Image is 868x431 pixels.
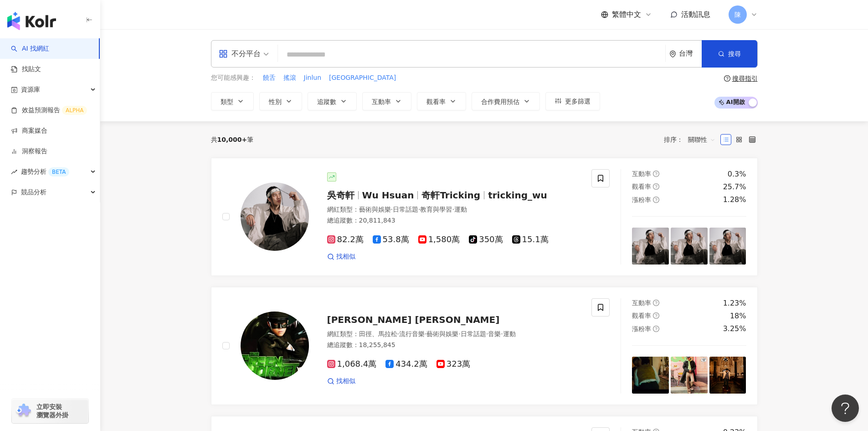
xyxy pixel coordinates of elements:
[362,190,414,201] span: Wu Hsuan
[12,399,88,423] a: chrome extension立即安裝 瀏覽器外掛
[418,206,420,213] span: ·
[458,330,460,338] span: ·
[303,73,322,83] button: Jinlun
[679,50,702,57] div: 台灣
[426,98,446,105] span: 觀看率
[632,299,651,306] span: 互動率
[632,357,669,394] img: post-image
[671,357,708,394] img: post-image
[709,357,746,394] img: post-image
[653,197,659,203] span: question-circle
[329,73,396,83] span: [GEOGRAPHIC_DATA]
[653,171,659,177] span: question-circle
[11,147,47,156] a: 洞察報告
[15,404,32,418] img: chrome extension
[327,216,581,225] div: 總追蹤數 ： 20,811,843
[724,75,730,82] span: question-circle
[512,235,549,244] span: 15.1萬
[262,73,276,83] button: 饒舌
[211,287,758,405] a: KOL Avatar[PERSON_NAME] [PERSON_NAME]網紅類型：田徑、馬拉松·流行音樂·藝術與娛樂·日常話題·音樂·運動總追蹤數：18,255,8451,068.4萬434....
[612,10,641,20] span: 繁體中文
[308,92,357,110] button: 追蹤數
[327,190,354,201] span: 吳奇軒
[565,98,591,105] span: 更多篩選
[426,330,458,338] span: 藝術與娛樂
[461,330,486,338] span: 日常話題
[399,330,425,338] span: 流行音樂
[832,395,859,422] iframe: Help Scout Beacon - Open
[336,377,355,386] span: 找相似
[421,190,480,201] span: 奇軒Tricking
[632,196,651,203] span: 漲粉率
[362,92,411,110] button: 互動率
[11,65,41,74] a: 找貼文
[481,98,519,105] span: 合作費用預估
[217,136,247,143] span: 10,000+
[393,206,418,213] span: 日常話題
[472,92,540,110] button: 合作費用預估
[48,167,69,177] div: BETA
[11,169,17,175] span: rise
[425,330,426,338] span: ·
[730,311,746,321] div: 18%
[632,183,651,190] span: 觀看率
[728,169,746,179] div: 0.3%
[417,92,466,110] button: 觀看率
[211,136,254,143] div: 共 筆
[653,300,659,306] span: question-circle
[391,206,393,213] span: ·
[11,106,87,115] a: 效益預測報告ALPHA
[632,228,669,265] img: post-image
[723,298,746,308] div: 1.23%
[327,314,500,325] span: [PERSON_NAME] [PERSON_NAME]
[681,10,710,19] span: 活動訊息
[263,73,276,83] span: 饒舌
[359,330,397,338] span: 田徑、馬拉松
[21,79,40,100] span: 資源庫
[488,330,501,338] span: 音樂
[723,182,746,192] div: 25.7%
[702,40,757,68] button: 搜尋
[501,330,503,338] span: ·
[327,377,355,386] a: 找相似
[304,73,322,83] span: Jinlun
[437,359,470,369] span: 323萬
[21,161,69,182] span: 趨勢分析
[488,190,547,201] span: tricking_wu
[211,158,758,276] a: KOL Avatar吳奇軒Wu Hsuan奇軒Trickingtricking_wu網紅類型：藝術與娛樂·日常話題·教育與學習·運動總追蹤數：20,811,84382.2萬53.8萬1,580萬...
[11,44,49,53] a: searchAI 找網紅
[327,341,581,350] div: 總追蹤數 ： 18,255,845
[728,50,741,57] span: 搜尋
[259,92,302,110] button: 性別
[219,49,228,58] span: appstore
[454,206,467,213] span: 運動
[418,235,460,244] span: 1,580萬
[632,170,651,177] span: 互動率
[486,330,488,338] span: ·
[732,75,758,82] div: 搜尋指引
[336,252,355,261] span: 找相似
[723,324,746,334] div: 3.25%
[709,228,746,265] img: post-image
[327,252,355,261] a: 找相似
[21,182,46,203] span: 競品分析
[241,182,309,251] img: KOL Avatar
[372,98,391,105] span: 互動率
[653,326,659,332] span: question-circle
[359,206,391,213] span: 藝術與娛樂
[329,73,396,83] button: [GEOGRAPHIC_DATA]
[11,126,47,135] a: 商案媒合
[469,235,503,244] span: 350萬
[632,312,651,319] span: 觀看率
[7,12,56,30] img: logo
[373,235,409,244] span: 53.8萬
[317,98,336,105] span: 追蹤數
[211,92,254,110] button: 類型
[327,235,364,244] span: 82.2萬
[669,51,676,57] span: environment
[452,206,454,213] span: ·
[503,330,516,338] span: 運動
[269,98,282,105] span: 性別
[734,10,741,20] span: 陳
[36,403,68,419] span: 立即安裝 瀏覽器外掛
